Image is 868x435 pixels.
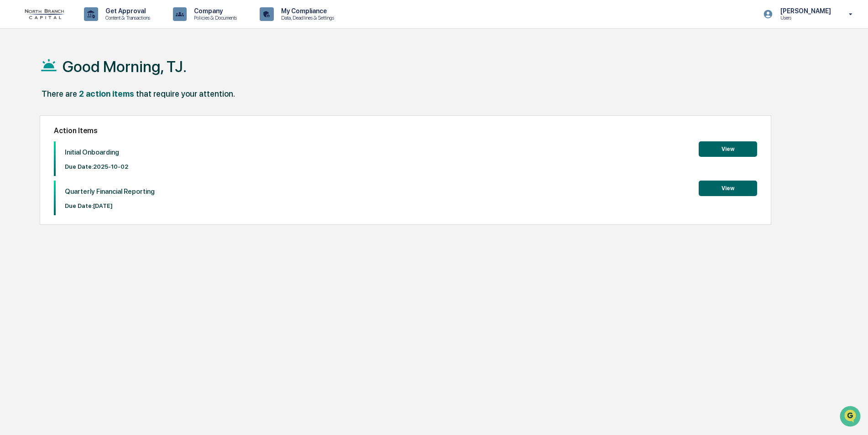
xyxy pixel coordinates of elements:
[9,116,16,123] div: 🖐️
[699,181,757,196] button: View
[9,70,26,86] img: 1746055101610-c473b297-6a78-478c-a979-82029cc54cd1
[65,202,155,209] p: Due Date: [DATE]
[773,15,836,21] p: Users
[98,15,155,21] p: Content & Transactions
[18,115,59,124] span: Preclearance
[65,163,128,170] p: Due Date: 2025-10-02
[274,7,339,15] p: My Compliance
[31,70,150,79] div: Start new chat
[699,144,757,153] a: View
[91,155,110,161] span: Pylon
[98,7,155,15] p: Get Approval
[773,7,836,15] p: [PERSON_NAME]
[18,132,58,141] span: Data Lookup
[699,141,757,157] button: View
[274,15,339,21] p: Data, Deadlines & Settings
[63,111,117,128] a: 🗄️Attestations
[5,111,63,128] a: 🖐️Preclearance
[9,133,16,140] div: 🔎
[75,115,113,124] span: Attestations
[5,129,61,145] a: 🔎Data Lookup
[65,187,155,196] p: Quarterly Financial Reporting
[64,154,110,161] a: Powered byPylon
[42,89,77,98] div: There are
[9,19,166,34] p: How can we help?
[63,57,187,76] h1: Good Morning, TJ.
[66,116,73,123] div: 🗄️
[155,72,166,83] button: Start new chat
[65,148,128,156] p: Initial Onboarding
[54,126,757,135] h2: Action Items
[839,405,863,430] iframe: Open customer support
[699,183,757,192] a: View
[31,79,115,86] div: We're available if you need us!
[187,7,241,15] p: Company
[187,15,241,21] p: Policies & Documents
[22,9,66,19] img: logo
[79,89,134,98] div: 2 action items
[136,89,235,98] div: that require your attention.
